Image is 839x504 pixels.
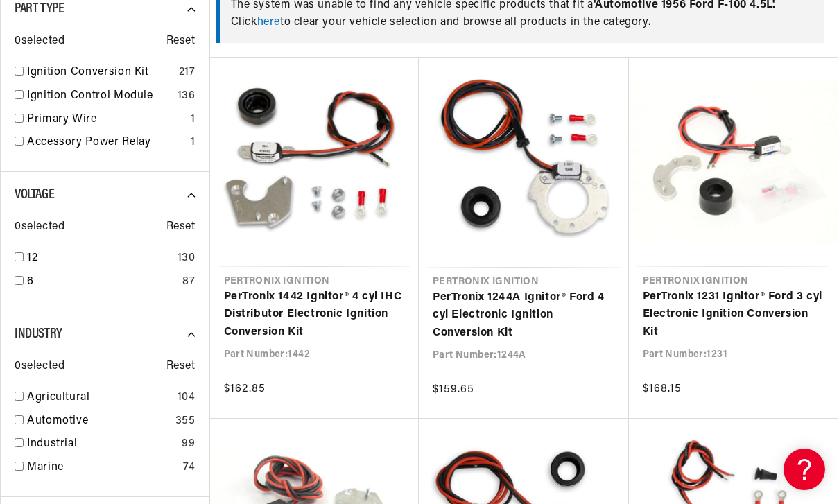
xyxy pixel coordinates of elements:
span: 0 selected [15,218,64,236]
a: Automotive [27,412,170,431]
span: Voltage [15,188,54,202]
a: Agricultural [27,389,172,407]
div: 355 [175,412,196,431]
a: Ignition Control Module [27,87,172,105]
a: Marine [27,459,178,477]
span: Part Type [15,2,64,16]
div: 136 [178,87,196,105]
div: 74 [183,459,195,477]
span: 0 selected [15,358,64,376]
div: 217 [179,64,196,82]
a: PerTronix 1244A Ignitor® Ford 4 cyl Electronic Ignition Conversion Kit [433,289,615,342]
span: Reset [166,218,196,236]
a: 12 [27,250,172,268]
div: 130 [178,250,196,268]
div: 99 [182,435,195,453]
div: 1 [191,111,196,129]
span: Reset [166,33,196,51]
a: Industrial [27,435,176,453]
a: PerTronix 1442 Ignitor® 4 cyl IHC Distributor Electronic Ignition Conversion Kit [224,288,406,342]
a: here [257,17,280,28]
span: 0 selected [15,33,64,51]
div: 104 [178,389,196,407]
span: Reset [166,358,196,376]
a: PerTronix 1231 Ignitor® Ford 3 cyl Electronic Ignition Conversion Kit [643,288,824,342]
a: Primary Wire [27,111,185,129]
a: Ignition Conversion Kit [27,64,173,82]
span: Industry [15,327,62,341]
div: 87 [182,273,195,291]
a: Accessory Power Relay [27,134,185,152]
a: 6 [27,273,177,291]
div: 1 [191,134,196,152]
